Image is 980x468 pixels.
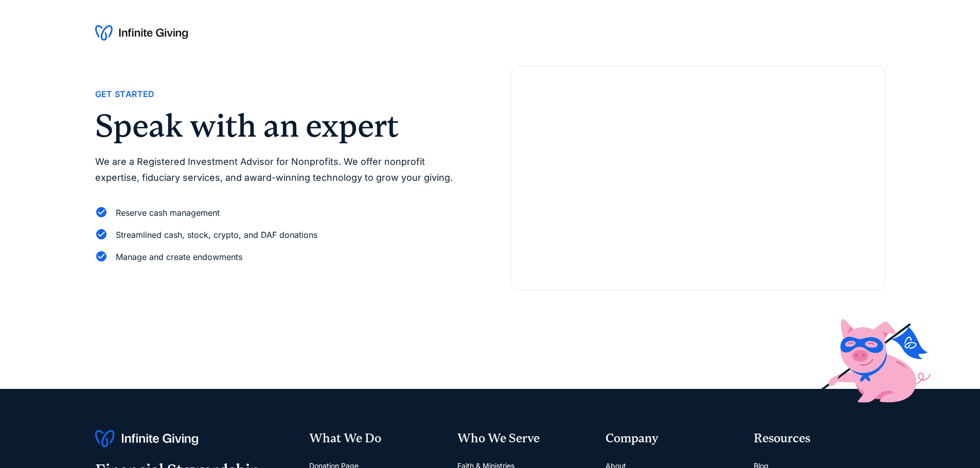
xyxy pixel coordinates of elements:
div: Who We Serve [457,430,589,447]
iframe: Form 0 [528,99,868,273]
div: Get Started [95,87,155,101]
div: Company [605,430,737,447]
p: We are a Registered Investment Advisor for Nonprofits. We offer nonprofit expertise, fiduciary se... [95,154,470,185]
div: Reserve cash management [116,206,220,220]
div: What We Do [309,430,441,447]
div: Resources [754,430,885,447]
div: Manage and create endowments [116,250,242,264]
div: Streamlined cash, stock, crypto, and DAF donations [116,228,317,242]
h2: Speak with an expert [95,110,470,142]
